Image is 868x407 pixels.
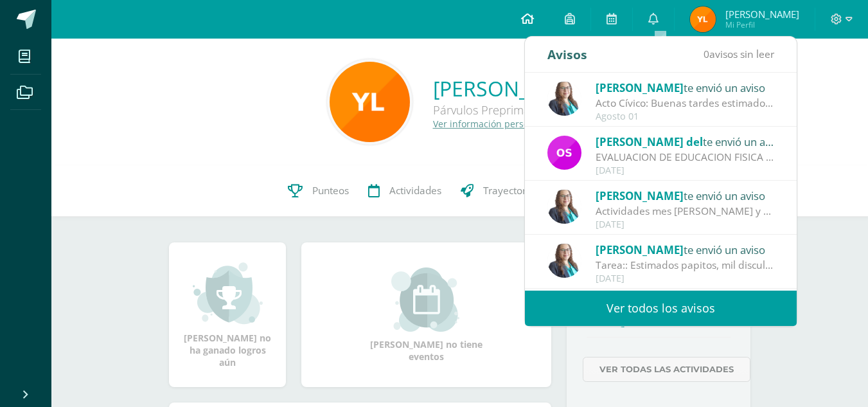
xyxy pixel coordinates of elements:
[596,188,684,203] span: [PERSON_NAME]
[725,19,799,30] span: Mi Perfil
[690,6,716,32] img: 5245e3bd8303b0d14c6bc93cd9269dd4.png
[330,62,410,142] img: 09a13ced55d70bb88ef3060083731f5b.png
[193,261,263,325] img: achievement_small.png
[547,244,581,278] img: 287efd72c70b75962a7fdcb723c7c9f6.png
[596,133,774,150] div: te envió un aviso
[704,47,709,61] span: 0
[182,261,273,368] div: [PERSON_NAME] no ha ganado logros aún
[596,273,774,284] div: [DATE]
[389,184,441,197] span: Actividades
[596,80,684,95] span: [PERSON_NAME]
[547,136,581,170] img: bce0f8ceb38355b742bd4151c3279ece.png
[391,267,461,332] img: event_small.png
[596,204,774,219] div: Actividades mes de agosto y Horario de evaluaciones : Estimados padres de familia por este medio ...
[725,8,799,21] span: [PERSON_NAME]
[433,118,550,130] a: Ver información personal...
[596,187,774,204] div: te envió un aviso
[704,47,774,61] span: avisos sin leer
[596,111,774,122] div: Agosto 01
[547,190,581,224] img: 287efd72c70b75962a7fdcb723c7c9f6.png
[596,165,774,176] div: [DATE]
[596,219,774,230] div: [DATE]
[451,165,544,217] a: Trayectoria
[433,75,593,102] a: [PERSON_NAME]
[483,184,535,197] span: Trayectoria
[359,165,451,217] a: Actividades
[547,37,587,72] div: Avisos
[278,165,359,217] a: Punteos
[547,82,581,116] img: 287efd72c70b75962a7fdcb723c7c9f6.png
[596,258,774,273] div: Tarea:: Estimados papitos, mil disculpas, por error no envié las páginas de tareas del día de hoy...
[433,102,593,118] div: Párvulos Preprimaria A
[596,242,684,257] span: [PERSON_NAME]
[596,150,774,165] div: EVALUACION DE EDUCACION FISICA : Buen dia padre de familia les envio un cordial saludo esperando ...
[596,241,774,258] div: te envió un aviso
[596,134,703,149] span: [PERSON_NAME] del
[312,184,349,197] span: Punteos
[596,79,774,96] div: te envió un aviso
[596,96,774,111] div: Acto Cívico: Buenas tardes estimados padres de familia, por este medio deseo solicitar su apoyo p...
[583,357,750,382] a: Ver todas las actividades
[525,291,797,326] a: Ver todos los avisos
[362,267,491,363] div: [PERSON_NAME] no tiene eventos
